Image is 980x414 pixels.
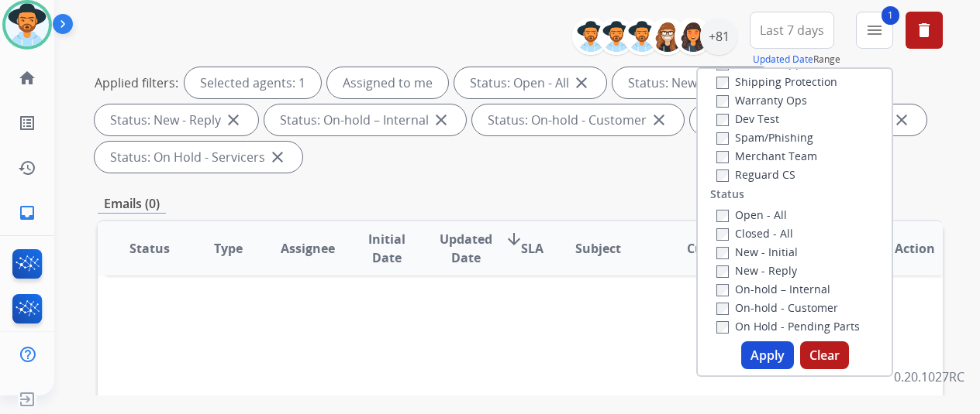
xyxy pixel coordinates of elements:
[716,132,729,145] input: Spam/Phishing
[281,239,335,258] span: Assignee
[214,239,243,258] span: Type
[716,130,813,145] label: Spam/Phishing
[185,67,321,98] div: Selected agents: 1
[716,56,817,70] label: Service Support
[800,341,849,369] button: Clear
[753,53,840,66] span: Range
[753,53,813,66] button: Updated Date
[716,77,729,89] input: Shipping Protection
[687,239,747,258] span: Customer
[95,142,302,173] div: Status: On Hold - Servicers
[716,151,729,163] input: Merchant Team
[18,114,36,132] mat-icon: list_alt
[716,247,729,259] input: New - Initial
[716,319,860,334] label: On Hold - Pending Parts
[716,303,729,315] input: On-hold - Customer
[716,321,729,334] input: On Hold - Pending Parts
[5,3,49,46] img: avatar
[716,114,729,126] input: Dev Test
[716,284,729,296] input: On-hold – Internal
[129,239,170,258] span: Status
[716,226,793,241] label: Closed - All
[856,12,893,49] button: 1
[716,207,787,222] label: Open - All
[864,221,943,275] th: Action
[264,104,466,135] div: Status: On-hold – Internal
[741,341,794,369] button: Apply
[18,159,36,177] mat-icon: history
[612,67,776,98] div: Status: New - Initial
[440,230,492,267] span: Updated Date
[716,111,779,126] label: Dev Test
[865,21,884,39] mat-icon: menu
[716,245,798,259] label: New - Initial
[95,104,258,135] div: Status: New - Reply
[95,74,178,92] p: Applied filters:
[454,67,606,98] div: Status: Open - All
[690,104,927,135] div: Status: On Hold - Pending Parts
[575,239,621,258] span: Subject
[750,12,834,49] button: Last 7 days
[716,282,830,296] label: On-hold – Internal
[432,111,450,129] mat-icon: close
[98,194,166,214] p: Emails (0)
[18,204,36,222] mat-icon: inbox
[327,67,448,98] div: Assigned to me
[882,6,899,25] span: 1
[18,69,36,87] mat-icon: home
[716,167,795,182] label: Reguard CS
[472,104,684,135] div: Status: On-hold - Customer
[716,228,729,241] input: Closed - All
[716,265,729,278] input: New - Reply
[650,111,668,129] mat-icon: close
[716,95,729,108] input: Warranty Ops
[268,148,287,166] mat-icon: close
[700,18,737,55] div: +81
[915,21,933,39] mat-icon: delete
[716,74,837,89] label: Shipping Protection
[505,230,523,248] mat-icon: arrow_downward
[716,210,729,222] input: Open - All
[572,74,591,92] mat-icon: close
[716,300,838,315] label: On-hold - Customer
[760,27,824,33] span: Last 7 days
[894,368,964,386] p: 0.20.1027RC
[710,186,744,202] label: Status
[224,111,243,129] mat-icon: close
[716,93,807,108] label: Warranty Ops
[716,149,817,163] label: Merchant Team
[361,230,414,267] span: Initial Date
[892,111,911,129] mat-icon: close
[521,239,543,258] span: SLA
[716,263,797,278] label: New - Reply
[716,169,729,182] input: Reguard CS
